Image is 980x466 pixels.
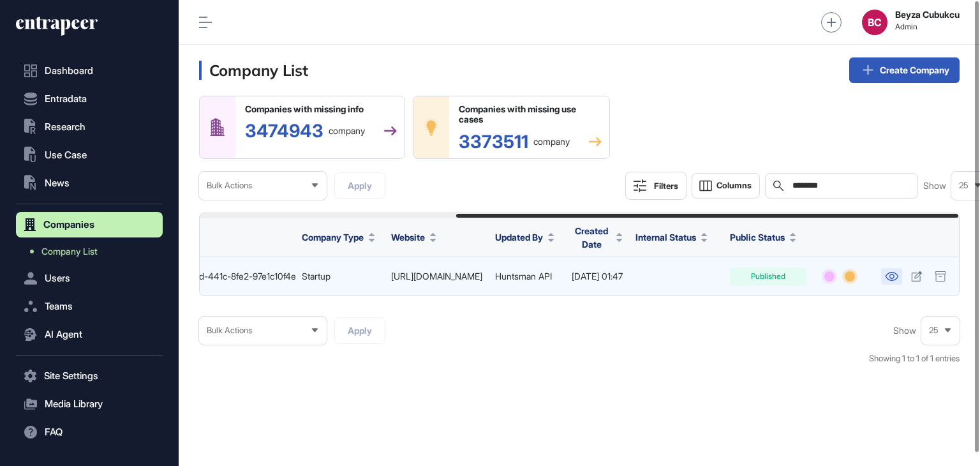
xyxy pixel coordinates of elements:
button: Filters [625,172,687,200]
span: Bulk Actions [207,326,252,335]
span: 25 [929,326,939,335]
button: Website [391,230,436,244]
span: News [45,178,70,188]
div: 3373511 [459,133,570,151]
button: Internal Status [635,230,708,244]
button: Updated By [495,230,554,244]
span: Research [45,122,85,132]
button: Created Date [572,224,623,251]
div: Companies with missing info [245,104,397,114]
span: FAQ [45,427,63,437]
button: Company Type [302,230,375,244]
a: Huntsman API [495,271,552,282]
div: Startup [302,271,378,282]
span: Show [893,326,916,336]
button: Research [16,114,163,140]
span: Teams [45,301,73,312]
button: Columns [692,173,760,199]
span: company [533,137,570,146]
span: Show [923,181,946,191]
span: Admin [895,22,960,31]
span: Media Library [45,399,103,409]
button: FAQ [16,419,163,445]
div: chemcode-163ec3d5-3c7d-441c-8fe2-97e1c10f4e5a [98,271,289,282]
button: Use Case [16,142,163,168]
span: Companies [43,220,94,230]
button: Companies [16,212,163,237]
a: [URL][DOMAIN_NAME] [391,271,482,282]
div: Published [730,267,806,285]
h3: Company List [199,61,308,80]
span: Company Type [302,230,364,244]
span: Site Settings [44,371,98,381]
span: AI Agent [45,329,82,340]
button: Public Status [730,230,796,244]
span: Bulk Actions [207,181,252,190]
button: Site Settings [16,363,163,389]
button: BC [862,10,887,35]
div: 3474943 [245,122,365,140]
span: company [329,126,365,135]
span: Use Case [45,150,87,160]
span: Entradata [45,94,87,104]
span: 25 [959,181,969,190]
a: Create Company [849,57,960,83]
span: Updated By [495,230,543,244]
button: Teams [16,294,163,319]
strong: Beyza Cubukcu [895,10,960,20]
span: Website [391,230,425,244]
div: [DATE] 01:47 [572,271,623,282]
span: Users [45,273,70,283]
button: Entradata [16,86,163,112]
button: News [16,170,163,196]
button: Media Library [16,391,163,417]
div: Showing 1 to 1 of 1 entries [869,352,960,365]
span: Dashboard [45,66,93,76]
div: Filters [654,181,678,191]
a: Dashboard [16,58,163,84]
button: AI Agent [16,322,163,347]
span: Columns [716,181,752,190]
span: Internal Status [635,230,696,244]
a: Company List [22,240,163,263]
div: Companies with missing use cases [459,104,602,125]
span: Created Date [572,224,611,251]
span: Public Status [730,230,785,244]
span: Company List [41,246,98,257]
button: Users [16,266,163,291]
